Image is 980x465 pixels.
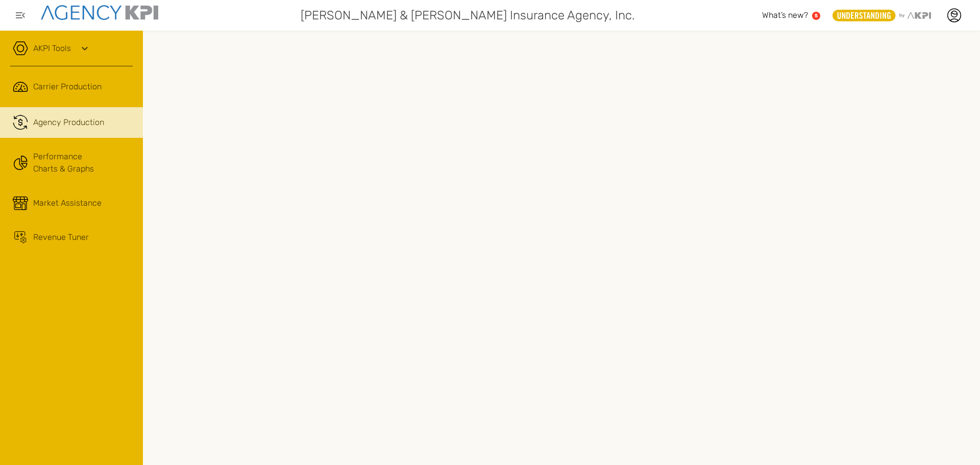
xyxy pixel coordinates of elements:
[33,197,102,209] span: Market Assistance
[815,13,818,18] text: 5
[41,5,158,20] img: agencykpi-logo-550x69-2d9e3fa8.png
[301,6,635,25] span: [PERSON_NAME] & [PERSON_NAME] Insurance Agency, Inc.
[33,231,89,243] span: Revenue Tuner
[762,10,808,20] span: What’s new?
[33,116,104,129] span: Agency Production
[33,81,102,93] span: Carrier Production
[33,42,71,55] a: AKPI Tools
[812,12,820,20] a: 5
